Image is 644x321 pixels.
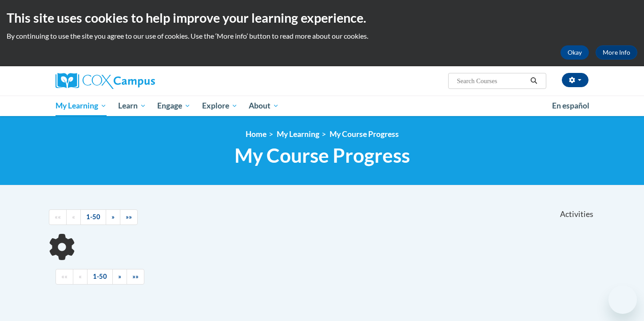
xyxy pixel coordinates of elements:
a: 1-50 [87,269,113,285]
span: « [72,213,75,221]
a: Home [246,129,266,139]
a: End [120,209,138,225]
a: Next [112,269,127,285]
a: Previous [73,269,87,285]
span: »» [126,213,132,221]
a: Cox Campus [56,73,224,89]
span: » [118,273,121,280]
h2: This site uses cookies to help improve your learning experience. [7,9,637,27]
a: My Course Progress [330,129,399,139]
span: Activities [560,209,593,219]
a: Begining [49,209,67,225]
button: Okay [561,45,589,60]
a: More Info [596,45,637,60]
button: Search [527,76,541,86]
button: Account Settings [562,73,588,87]
a: About [243,96,285,116]
span: Engage [157,100,191,111]
span: Learn [118,100,146,111]
a: Next [106,209,120,225]
span: En español [552,101,589,110]
a: Previous [66,209,81,225]
a: Learn [112,96,152,116]
a: Explore [196,96,243,116]
span: «« [61,273,68,280]
span: »» [132,273,139,280]
div: Main menu [42,96,602,116]
span: My Learning [56,100,107,111]
a: Begining [56,269,73,285]
span: My Course Progress [235,144,410,167]
img: Cox Campus [56,73,155,89]
p: By continuing to use the site you agree to our use of cookies. Use the ‘More info’ button to read... [7,31,637,41]
a: End [127,269,144,285]
a: Engage [151,96,196,116]
input: Search Courses [456,76,527,86]
iframe: Button to launch messaging window [608,285,637,314]
a: En español [546,96,595,115]
a: My Learning [277,129,319,139]
span: « [79,273,82,280]
span: Explore [202,100,238,111]
span: «« [55,213,61,221]
a: 1-50 [80,209,106,225]
span: About [249,100,279,111]
a: My Learning [50,96,112,116]
span: » [111,213,115,221]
